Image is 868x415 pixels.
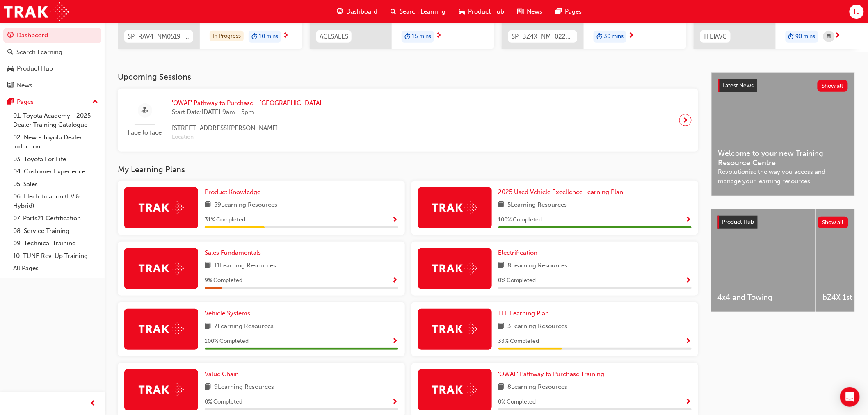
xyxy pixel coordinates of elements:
[3,94,101,109] button: Pages
[404,32,410,42] span: duration-icon
[205,369,242,379] a: Value Chain
[628,32,634,40] span: next-icon
[711,209,816,312] a: 4x4 and Towing
[205,370,239,378] span: Value Chain
[337,7,343,17] span: guage-icon
[508,261,568,271] span: 8 Learning Resources
[818,217,849,228] button: Show all
[498,200,505,210] span: book-icon
[498,309,553,318] a: TFL Learning Plan
[498,261,505,271] span: book-icon
[283,32,289,40] span: next-icon
[347,7,378,16] span: Dashboard
[3,28,101,43] a: Dashboard
[498,249,538,256] span: Electrification
[412,32,431,41] span: 15 mins
[498,322,505,332] span: book-icon
[139,323,184,335] img: Trak
[718,293,809,302] span: 4x4 and Towing
[718,149,848,167] span: Welcome to your new Training Resource Centre
[214,261,276,271] span: 11 Learning Resources
[205,249,261,256] span: Sales Fundamentals
[90,399,96,409] span: prev-icon
[549,3,589,20] a: pages-iconPages
[124,95,692,145] a: Face to face'OWAF' Pathway to Purchase - [GEOGRAPHIC_DATA]Start Date:[DATE] 9am - 5pm[STREET_ADDR...
[17,64,53,73] div: Product Hub
[498,337,539,346] span: 33 % Completed
[432,383,477,396] img: Trak
[10,153,101,166] a: 03. Toyota For Life
[840,387,860,407] div: Open Intercom Messenger
[853,7,860,16] span: TJ
[205,188,260,196] span: Product Knowledge
[604,32,624,41] span: 30 mins
[205,215,245,225] span: 31 % Completed
[10,225,101,237] a: 08. Service Training
[392,399,398,406] span: Show Progress
[850,5,864,19] button: TJ
[788,32,794,42] span: duration-icon
[685,336,692,347] button: Show Progress
[392,215,398,225] button: Show Progress
[205,261,211,271] span: book-icon
[498,397,536,407] span: 0 % Completed
[498,215,542,225] span: 100 % Completed
[723,82,754,89] span: Latest News
[210,31,244,42] div: In Progress
[10,190,101,212] a: 06. Electrification (EV & Hybrid)
[214,382,274,392] span: 9 Learning Resources
[10,262,101,275] a: All Pages
[10,109,101,131] a: 01. Toyota Academy - 2025 Dealer Training Catalogue
[3,78,101,93] a: News
[392,277,398,285] span: Show Progress
[511,3,549,20] a: news-iconNews
[172,107,322,117] span: Start Date: [DATE] 9am - 5pm
[392,397,398,407] button: Show Progress
[498,276,536,285] span: 0 % Completed
[205,200,211,210] span: book-icon
[139,201,184,214] img: Trak
[10,237,101,250] a: 09. Technical Training
[118,165,698,174] h3: My Learning Plans
[392,276,398,286] button: Show Progress
[685,399,692,406] span: Show Progress
[556,7,562,17] span: pages-icon
[92,97,98,107] span: up-icon
[508,200,567,210] span: 5 Learning Resources
[685,338,692,345] span: Show Progress
[512,32,574,41] span: SP_BZ4X_NM_0224_EL01
[685,397,692,407] button: Show Progress
[392,217,398,224] span: Show Progress
[7,98,14,106] span: pages-icon
[391,7,397,17] span: search-icon
[384,3,452,20] a: search-iconSearch Learning
[722,219,754,226] span: Product Hub
[10,178,101,191] a: 05. Sales
[7,65,14,73] span: car-icon
[718,79,848,92] a: Latest NewsShow all
[685,217,692,224] span: Show Progress
[205,276,242,285] span: 9 % Completed
[508,382,568,392] span: 8 Learning Resources
[205,382,211,392] span: book-icon
[468,7,505,16] span: Product Hub
[118,72,698,82] h3: Upcoming Sessions
[683,114,689,126] span: next-icon
[331,3,384,20] a: guage-iconDashboard
[596,32,602,42] span: duration-icon
[4,2,69,21] img: Trak
[10,165,101,178] a: 04. Customer Experience
[498,310,549,317] span: TFL Learning Plan
[835,32,841,40] span: next-icon
[432,262,477,275] img: Trak
[205,187,264,197] a: Product Knowledge
[498,248,541,258] a: Electrification
[718,167,848,186] span: Revolutionise the way you access and manage your learning resources.
[498,370,605,378] span: 'OWAF' Pathway to Purchase Training
[128,32,190,41] span: SP_RAV4_NM0519_VID_006
[432,201,477,214] img: Trak
[124,128,165,137] span: Face to face
[827,32,831,42] span: calendar-icon
[172,123,322,133] span: [STREET_ADDRESS][PERSON_NAME]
